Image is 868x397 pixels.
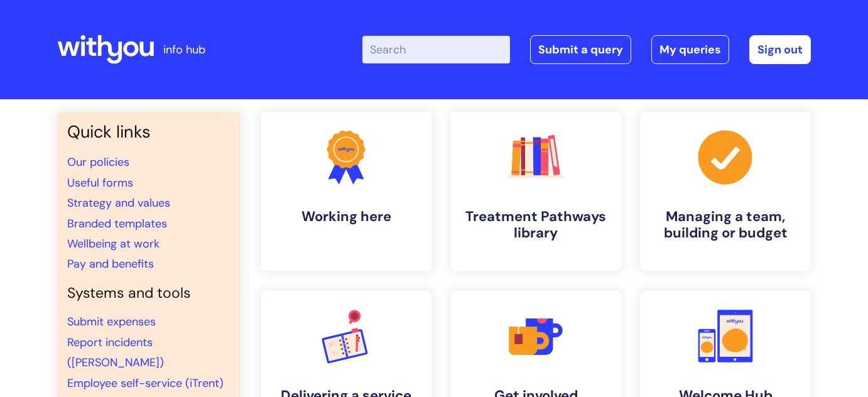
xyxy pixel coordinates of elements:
a: Sign out [749,35,811,64]
h4: Treatment Pathways library [460,209,611,242]
a: Report incidents ([PERSON_NAME]) [67,335,164,370]
a: Pay and benefits [67,256,154,271]
h4: Systems and tools [67,285,231,302]
a: Employee self-service (iTrent) [67,376,224,391]
a: Submit expenses [67,314,156,329]
a: Branded templates [67,216,167,231]
a: Our policies [67,155,129,170]
h4: Working here [271,209,421,225]
a: Wellbeing at work [67,236,160,251]
a: Treatment Pathways library [450,112,621,271]
a: Useful forms [67,175,133,190]
h3: Quick links [67,122,231,142]
p: info hub [163,40,205,60]
input: Search [362,36,510,63]
a: Submit a query [530,35,631,64]
a: Working here [261,112,431,271]
a: Managing a team, building or budget [640,112,811,271]
h4: Managing a team, building or budget [650,209,801,242]
div: | - [362,35,811,64]
a: My queries [651,35,729,64]
a: Strategy and values [67,195,170,210]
